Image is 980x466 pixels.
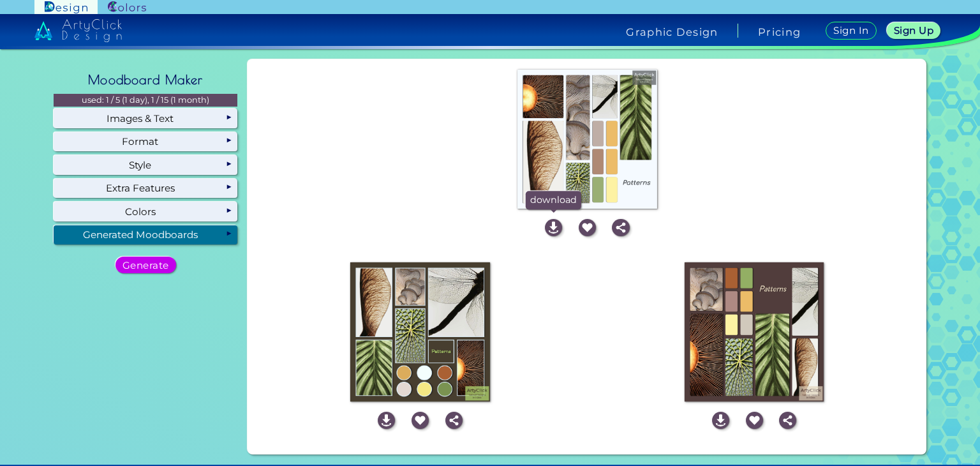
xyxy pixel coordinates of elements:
[828,22,874,39] a: Sign In
[445,412,463,429] img: icon_share_white.svg
[378,412,395,429] img: icon_download_white.svg
[779,412,796,429] img: icon_share_white.svg
[34,19,122,42] img: artyclick_design_logo_white_combined_path.svg
[889,23,939,38] a: Sign Up
[54,109,237,128] div: Images & Text
[54,94,237,107] p: used: 1 / 5 (1 day), 1 / 15 (1 month)
[54,202,237,221] div: Colors
[612,219,629,236] img: icon_share_white.svg
[54,225,237,244] div: Generated Moodboards
[626,27,718,37] h4: Graphic Design
[526,191,581,209] p: download
[579,219,596,236] img: icon_favourite_white.svg
[746,412,763,429] img: icon_favourite_white.svg
[82,66,209,94] h2: Moodboard Maker
[108,1,146,13] img: ArtyClick Colors logo
[896,26,932,35] h5: Sign Up
[712,412,729,429] img: icon_download_white.svg
[124,260,167,269] h5: Generate
[54,155,237,174] div: Style
[758,27,801,37] a: Pricing
[412,412,429,429] img: icon_favourite_white.svg
[54,132,237,151] div: Format
[54,179,237,198] div: Extra Features
[545,219,562,236] img: icon_download_white.svg
[835,26,867,35] h5: Sign In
